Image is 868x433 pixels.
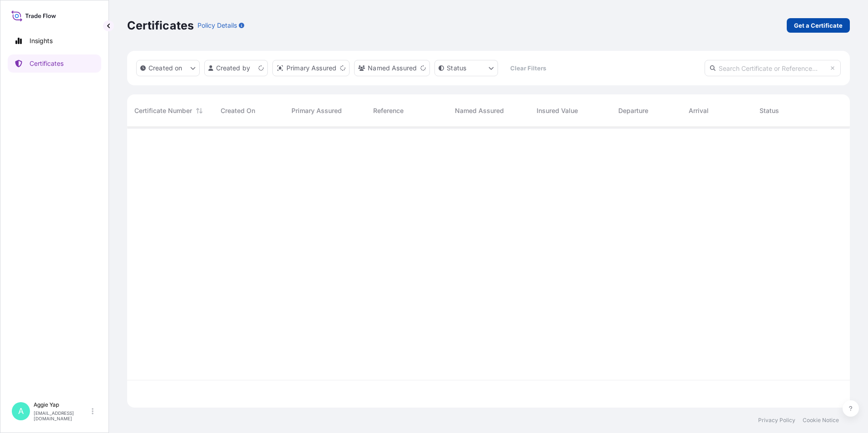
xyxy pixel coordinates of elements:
span: Arrival [689,106,709,115]
p: Certificates [30,59,64,68]
span: Insured Value [537,106,578,115]
span: Certificate Number [134,106,192,115]
span: Named Assured [455,106,504,115]
p: [EMAIL_ADDRESS][DOMAIN_NAME] [34,410,90,421]
p: Created on [148,64,182,73]
p: Status [447,64,466,73]
a: Certificates [8,54,101,73]
span: Created On [221,106,255,115]
span: Departure [618,106,648,115]
p: Primary Assured [286,64,336,73]
p: Clear Filters [510,64,546,73]
span: Reference [373,106,404,115]
p: Named Assured [368,64,417,73]
a: Cookie Notice [803,417,839,424]
p: Aggie Yap [34,401,90,408]
p: Insights [30,36,53,45]
a: Privacy Policy [758,417,795,424]
p: Get a Certificate [794,21,843,30]
button: certificateStatus Filter options [434,60,498,76]
span: Primary Assured [291,106,342,115]
button: createdBy Filter options [204,60,268,76]
a: Insights [8,32,101,50]
button: createdOn Filter options [136,60,200,76]
span: Status [759,106,779,115]
span: A [18,407,24,416]
p: Policy Details [197,21,237,30]
button: distributor Filter options [272,60,350,76]
button: Sort [194,105,205,116]
button: cargoOwner Filter options [354,60,430,76]
input: Search Certificate or Reference... [705,60,841,76]
a: Get a Certificate [787,18,850,33]
p: Created by [216,64,251,73]
button: Clear Filters [503,61,553,75]
p: Certificates [127,18,194,33]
